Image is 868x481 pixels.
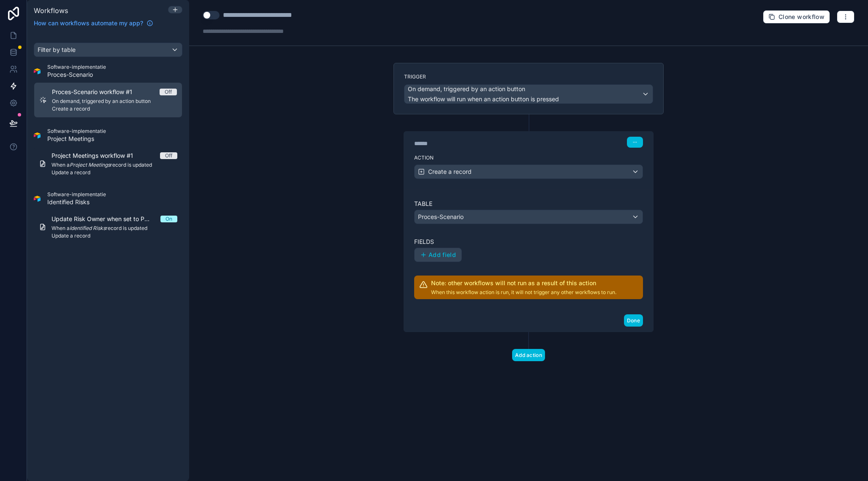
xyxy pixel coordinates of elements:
[52,225,177,232] span: When a record is updated
[414,165,643,179] button: Create a record
[52,169,177,176] span: Update a record
[165,216,172,222] div: On
[52,162,177,168] span: When a record is updated
[34,82,182,118] a: Proces-Scenario workflow #1OffOn demand, triggered by an action buttonCreate a record
[47,191,106,198] span: Software-implementatie
[408,85,525,93] span: On demand, triggered by an action button
[70,162,110,168] em: Project Meetings
[30,19,157,27] a: How can workflows automate my app?
[429,251,456,259] span: Add field
[47,198,106,206] span: Identified Risks
[418,213,464,221] span: Proces-Scenario
[47,135,106,143] span: Project Meetings
[70,225,106,231] em: Identified Risks
[431,289,616,296] p: When this workflow action is run, it will not trigger any other workflows to run.
[165,89,172,95] div: Off
[34,195,41,202] img: Airtable Logo
[512,349,545,361] button: Add action
[404,84,653,104] button: On demand, triggered by an action buttonThe workflow will run when an action button is pressed
[763,10,830,24] button: Clone workflow
[624,314,643,327] button: Done
[34,210,182,244] a: Update Risk Owner when set to PersonalOnWhen aIdentified Risksrecord is updatedUpdate a record
[408,95,559,103] span: The workflow will run when an action button is pressed
[34,43,182,57] button: Filter by table
[34,6,68,15] span: Workflows
[34,68,41,75] img: Airtable Logo
[52,151,143,160] span: Project Meetings workflow #1
[52,215,160,223] span: Update Risk Owner when set to Personal
[414,200,643,208] label: Table
[428,168,472,176] span: Create a record
[414,154,643,161] label: Action
[414,248,462,262] button: Add field
[27,32,189,481] div: scrollable content
[47,64,106,70] span: Software-implementatie
[52,105,177,112] span: Create a record
[415,248,461,262] button: Add field
[52,88,142,96] span: Proces-Scenario workflow #1
[165,152,172,159] div: Off
[38,46,76,53] span: Filter by table
[47,70,106,79] span: Proces-Scenario
[47,128,106,135] span: Software-implementatie
[431,279,616,287] h2: Note: other workflows will not run as a result of this action
[52,98,177,105] span: On demand, triggered by an action button
[34,146,182,181] a: Project Meetings workflow #1OffWhen aProject Meetingsrecord is updatedUpdate a record
[34,19,143,27] span: How can workflows automate my app?
[414,238,643,246] label: Fields
[414,210,643,224] button: Proces-Scenario
[52,232,177,239] span: Update a record
[34,132,41,139] img: Airtable Logo
[404,73,653,80] label: Trigger
[778,13,825,21] span: Clone workflow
